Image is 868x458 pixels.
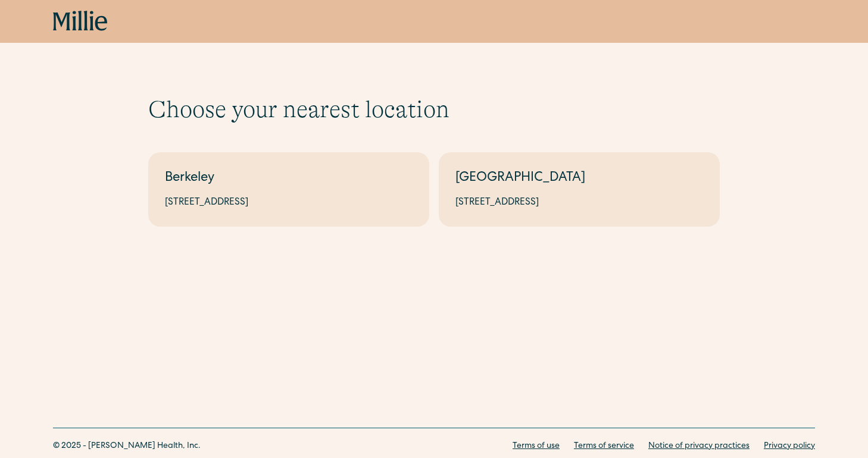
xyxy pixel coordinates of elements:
[648,440,750,453] a: Notice of privacy practices
[455,196,703,210] div: [STREET_ADDRESS]
[53,440,201,453] div: © 2025 - [PERSON_NAME] Health, Inc.
[764,440,815,453] a: Privacy policy
[439,152,720,227] a: [GEOGRAPHIC_DATA][STREET_ADDRESS]
[165,169,413,189] div: Berkeley
[513,440,560,453] a: Terms of use
[148,95,720,124] h1: Choose your nearest location
[165,196,413,210] div: [STREET_ADDRESS]
[148,152,429,227] a: Berkeley[STREET_ADDRESS]
[574,440,634,453] a: Terms of service
[455,169,703,189] div: [GEOGRAPHIC_DATA]
[53,11,108,32] a: home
